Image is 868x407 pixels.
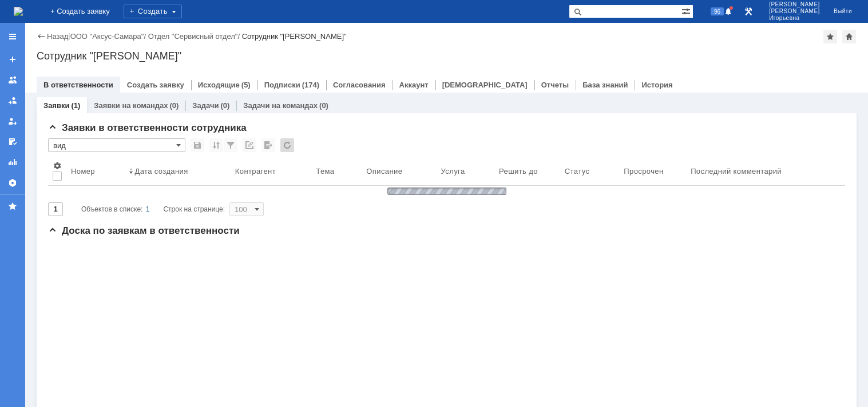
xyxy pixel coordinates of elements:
[241,81,251,89] div: (5)
[71,167,95,175] div: Номер
[70,32,144,41] a: ООО "Аксус-Самара"
[3,174,22,192] a: Настройки
[209,138,223,152] div: Сортировка...
[242,32,347,41] div: Сотрудник "[PERSON_NAME]"
[302,81,319,89] div: (174)
[3,50,22,69] a: Создать заявку
[235,167,276,175] div: Контрагент
[70,32,148,41] div: /
[198,81,240,89] a: Исходящие
[148,32,238,41] a: Отдел "Сервисный отдел"
[71,101,80,110] div: (1)
[43,101,69,110] a: Заявки
[261,138,275,152] div: Экспорт списка
[68,31,70,40] div: |
[319,101,328,110] div: (0)
[280,138,294,152] div: Обновлять список
[560,157,619,186] th: Статус
[3,133,22,151] a: Мои согласования
[565,167,589,175] div: Статус
[14,7,23,16] img: logo
[624,167,663,175] div: Просрочен
[842,30,856,43] div: Сделать домашней страницей
[582,81,628,89] a: База знаний
[264,81,300,89] a: Подписки
[769,1,820,8] span: [PERSON_NAME]
[81,202,225,216] i: Строк на странице:
[641,81,672,89] a: История
[316,167,334,175] div: Тема
[384,186,510,197] img: wJIQAAOwAAAAAAAAAAAA==
[437,157,495,186] th: Услуга
[769,15,820,22] span: Игорьевна
[442,81,528,89] a: [DEMOGRAPHIC_DATA]
[48,122,247,133] span: Заявки в ответственности сотрудника
[224,138,237,152] div: Фильтрация...
[541,81,569,89] a: Отчеты
[441,167,465,175] div: Услуга
[3,91,22,110] a: Заявки в моей ответственности
[53,161,62,170] span: Настройки
[366,167,402,175] div: Описание
[711,7,724,15] span: 96
[148,32,242,41] div: /
[66,157,124,186] th: Номер
[191,138,204,152] div: Сохранить вид
[37,50,857,62] div: Сотрудник "[PERSON_NAME]"
[691,167,782,175] div: Последний комментарий
[14,7,23,16] a: Перейти на домашнюю страницу
[127,81,184,89] a: Создать заявку
[124,5,182,18] div: Создать
[769,8,820,15] span: [PERSON_NAME]
[243,138,256,152] div: Скопировать ссылку на список
[311,157,362,186] th: Тема
[47,32,68,41] a: Назад
[742,5,755,18] a: Перейти в интерфейс администратора
[681,5,693,16] span: Расширенный поиск
[3,153,22,171] a: Отчеты
[399,81,429,89] a: Аккаунт
[3,112,22,130] a: Мои заявки
[146,202,150,216] div: 1
[231,157,311,186] th: Контрагент
[48,225,240,236] span: Доска по заявкам в ответственности
[94,101,168,110] a: Заявки на командах
[243,101,318,110] a: Задачи на командах
[124,157,230,186] th: Дата создания
[81,205,142,213] span: Объектов в списке:
[192,101,219,110] a: Задачи
[333,81,386,89] a: Согласования
[220,101,229,110] div: (0)
[43,81,113,89] a: В ответственности
[499,167,538,175] div: Решить до
[823,30,837,43] div: Добавить в избранное
[134,167,188,175] div: Дата создания
[169,101,179,110] div: (0)
[3,71,22,89] a: Заявки на командах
